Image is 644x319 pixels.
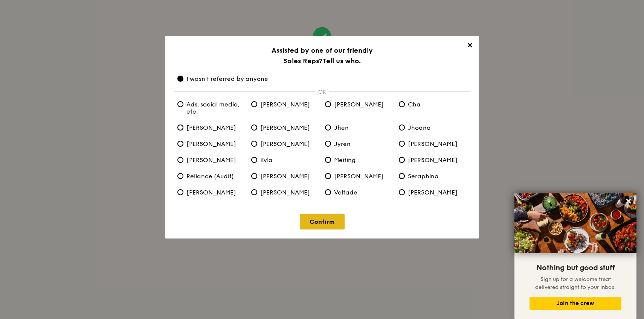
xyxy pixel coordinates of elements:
span: [PERSON_NAME] [177,140,236,147]
span: Seraphina [399,173,439,180]
span: Cha [399,101,421,108]
input: Pamela [PERSON_NAME] [399,157,405,163]
span: [PERSON_NAME] [399,140,458,147]
input: Jyren Jyren [325,141,331,147]
button: Close [623,195,635,207]
label: Jhoana [396,124,470,131]
img: DSC07876-Edit02-Large.jpeg [514,193,636,253]
span: Ads, social media, etc. [177,101,245,115]
label: Sandy [322,173,396,180]
span: Sign up for a welcome treat delivered straight to your inbox. [535,276,616,290]
span: [PERSON_NAME] [399,156,458,164]
label: Samantha [248,173,322,180]
label: Joshua [174,140,248,147]
input: Seraphina Seraphina [399,173,405,179]
button: Join the crew [530,297,621,310]
input: Alvin [PERSON_NAME] [251,101,257,107]
span: Jhoana [399,124,431,131]
label: Pamela [396,156,470,164]
label: Jyren [322,140,396,147]
span: Tell us who. [322,57,361,65]
span: Reliance (Audit) [177,173,234,180]
label: Joyce [248,140,322,147]
label: Sophia [248,189,322,196]
input: Jhoana Jhoana [399,125,405,131]
label: Zhe Yong [396,189,470,196]
input: Joyce [PERSON_NAME] [251,141,257,147]
label: Reliance (Audit) [174,173,248,180]
label: Voltade [322,189,396,196]
input: Andy [PERSON_NAME] [325,101,331,107]
span: I wasn't referred by anyone [177,75,268,82]
span: Meiting [325,156,356,164]
input: Sandy [PERSON_NAME] [325,173,331,179]
input: Sherlyn [PERSON_NAME] [177,189,183,195]
span: [PERSON_NAME] [251,173,310,180]
span: [PERSON_NAME] [251,124,310,131]
input: Ads, social media, etc. Ads, social media, etc. [177,101,183,107]
span: Jyren [325,140,351,147]
span: [PERSON_NAME] [251,140,310,147]
span: [PERSON_NAME] [251,101,310,108]
span: [PERSON_NAME] [177,189,236,196]
span: Voltade [325,189,357,196]
input: Jhen Jhen [325,125,331,131]
label: I wasn't referred by anyone [174,75,470,82]
input: Samantha [PERSON_NAME] [251,173,257,179]
input: Sophia [PERSON_NAME] [251,189,257,195]
label: Eliza [174,124,248,131]
input: Cha Cha [399,101,405,107]
span: [PERSON_NAME] [325,173,384,180]
a: Confirm [300,214,345,229]
span: Jhen [325,124,349,131]
label: Kenn [174,156,248,164]
input: Kathleen [PERSON_NAME] [399,141,405,147]
label: Kyla [248,156,322,164]
input: I wasn't referred by anyone I wasn't referred by anyone [177,76,183,82]
span: [PERSON_NAME] [251,189,310,196]
label: Seraphina [396,173,470,180]
label: Meiting [322,156,396,164]
span: [PERSON_NAME] [399,189,458,196]
input: Eliza [PERSON_NAME] [177,125,183,131]
span: Kyla [251,156,273,164]
label: Alvin [248,101,322,108]
input: Reliance (Audit) Reliance (Audit) [177,173,183,179]
input: Ghee Ting [PERSON_NAME] [251,125,257,131]
h3: Assisted by one of our friendly Sales Reps? [174,45,470,66]
label: Ads, social media, etc. [174,101,248,115]
span: [PERSON_NAME] [325,101,384,108]
label: Ghee Ting [248,124,322,131]
input: Zhe Yong [PERSON_NAME] [399,189,405,195]
label: Cha [396,101,470,108]
span: [PERSON_NAME] [177,124,236,131]
p: OR [315,89,329,95]
input: Meiting Meiting [325,157,331,163]
input: Voltade Voltade [325,189,331,195]
label: Kathleen [396,140,470,147]
label: Sherlyn [174,189,248,196]
span: Nothing but good stuff [536,263,615,272]
label: Jhen [322,124,396,131]
label: Andy [322,101,396,108]
input: Kyla Kyla [251,157,257,163]
span: [PERSON_NAME] [177,156,236,164]
input: Joshua [PERSON_NAME] [177,141,183,147]
span: ✕ [464,41,475,52]
input: Kenn [PERSON_NAME] [177,157,183,163]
